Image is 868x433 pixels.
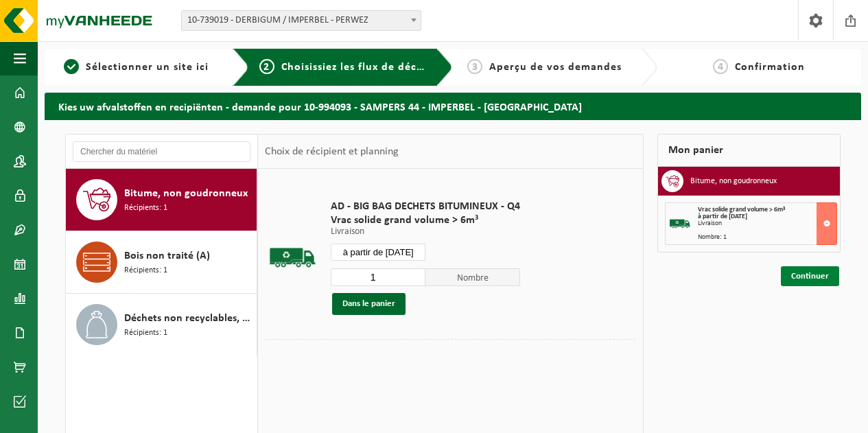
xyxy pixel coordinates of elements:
[281,62,510,73] span: Choisissiez les flux de déchets et récipients
[781,266,839,286] a: Continuer
[66,169,257,231] button: Bitume, non goudronneux Récipients: 1
[657,134,841,167] div: Mon panier
[698,220,837,227] div: Livraison
[124,310,253,327] span: Déchets non recyclables, techniquement non combustibles (combustibles)
[331,244,425,261] input: Sélectionnez date
[73,141,250,162] input: Chercher du matériel
[66,231,257,294] button: Bois non traité (A) Récipients: 1
[331,200,520,213] span: AD - BIG BAG DECHETS BITUMINEUX - Q4
[258,134,406,169] div: Choix de récipient et planning
[45,93,861,119] h2: Kies uw afvalstoffen en recipiënten - demande pour 10-994093 - SAMPERS 44 - IMPERBEL - [GEOGRAPHI...
[698,234,837,241] div: Nombre: 1
[124,248,210,264] span: Bois non traité (A)
[331,227,520,237] p: Livraison
[425,268,520,286] span: Nombre
[331,213,520,227] span: Vrac solide grand volume > 6m³
[124,185,248,202] span: Bitume, non goudronneux
[713,59,728,74] span: 4
[124,327,167,340] span: Récipients: 1
[124,264,167,277] span: Récipients: 1
[86,62,209,73] span: Sélectionner un site ici
[181,10,421,31] span: 10-739019 - DERBIGUM / IMPERBEL - PERWEZ
[735,62,805,73] span: Confirmation
[259,59,274,74] span: 2
[698,206,785,213] span: Vrac solide grand volume > 6m³
[124,202,167,215] span: Récipients: 1
[690,170,777,192] h3: Bitume, non goudronneux
[489,62,622,73] span: Aperçu de vos demandes
[51,59,222,75] a: 1Sélectionner un site ici
[698,213,747,220] strong: à partir de [DATE]
[332,293,406,315] button: Dans le panier
[64,59,79,74] span: 1
[66,294,257,355] button: Déchets non recyclables, techniquement non combustibles (combustibles) Récipients: 1
[467,59,482,74] span: 3
[182,11,421,30] span: 10-739019 - DERBIGUM / IMPERBEL - PERWEZ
